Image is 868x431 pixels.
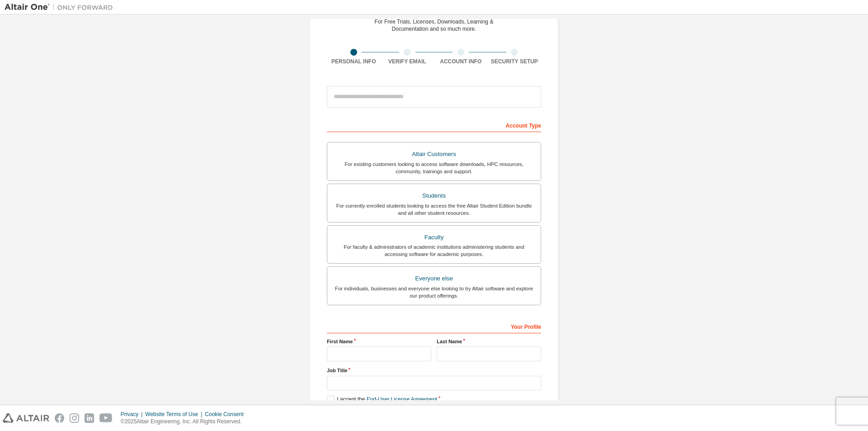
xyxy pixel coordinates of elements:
[85,413,94,423] img: linkedin.svg
[333,285,535,299] div: For individuals, businesses and everyone else looking to try Altair software and explore our prod...
[327,319,541,333] div: Your Profile
[333,272,535,285] div: Everyone else
[381,58,434,65] div: Verify Email
[327,396,437,403] label: I accept the
[333,189,535,202] div: Students
[121,411,145,418] div: Privacy
[327,118,541,132] div: Account Type
[327,58,381,65] div: Personal Info
[121,418,249,426] p: © 2025 Altair Engineering, Inc. All Rights Reserved.
[99,413,113,423] img: youtube.svg
[437,338,541,345] label: Last Name
[333,243,535,258] div: For faculty & administrators of academic institutions administering students and accessing softwa...
[333,161,535,175] div: For existing customers looking to access software downloads, HPC resources, community, trainings ...
[5,3,118,12] img: Altair One
[327,367,541,374] label: Job Title
[205,411,249,418] div: Cookie Consent
[375,18,494,33] div: For Free Trials, Licenses, Downloads, Learning & Documentation and so much more.
[145,411,205,418] div: Website Terms of Use
[70,413,79,423] img: instagram.svg
[488,58,542,65] div: Security Setup
[333,231,535,244] div: Faculty
[55,413,64,423] img: facebook.svg
[333,148,535,161] div: Altair Customers
[333,202,535,217] div: For currently enrolled students looking to access the free Altair Student Edition bundle and all ...
[3,413,49,423] img: altair_logo.svg
[434,58,488,65] div: Account Info
[327,338,431,345] label: First Name
[367,396,438,403] a: End-User License Agreement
